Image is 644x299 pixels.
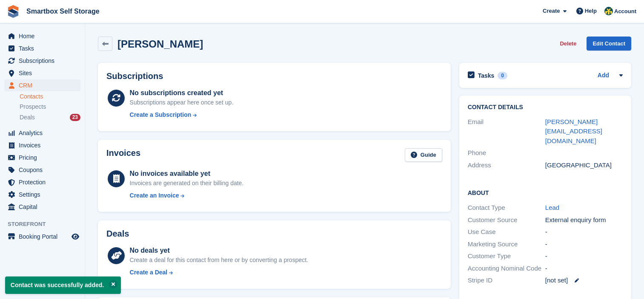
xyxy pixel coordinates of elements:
span: Protection [19,176,70,188]
a: Create a Deal [130,268,308,277]
h2: Tasks [478,72,495,79]
div: External enquiry form [545,215,623,225]
a: Create an Invoice [130,191,244,200]
div: - [545,264,623,274]
div: Create a Deal [130,268,168,277]
div: Invoices are generated on their billing date. [130,179,244,188]
span: Storefront [8,220,85,228]
span: Help [585,7,597,15]
h2: Invoices [106,148,140,162]
span: Booking Portal [19,231,70,243]
a: Edit Contact [587,37,631,51]
div: Email [468,117,545,146]
div: Stripe ID [468,276,545,285]
a: menu [4,176,80,188]
span: Deals [20,113,35,121]
a: menu [4,201,80,213]
a: menu [4,55,80,67]
h2: [PERSON_NAME] [117,38,203,50]
p: Contact was successfully added. [5,276,121,294]
div: No deals yet [130,245,308,256]
a: menu [4,231,80,243]
span: Coupons [19,164,70,176]
a: Deals 23 [20,113,80,122]
a: Add [598,71,609,81]
div: 0 [498,72,507,79]
div: Address [468,161,545,170]
a: menu [4,127,80,139]
div: No invoices available yet [130,169,244,179]
div: 23 [70,114,80,121]
img: Faye Hammond [604,7,613,15]
span: Capital [19,201,70,213]
span: Create [543,7,560,15]
img: stora-icon-8386f47178a22dfd0bd8f6a31ec36ba5ce8667c1dd55bd0f319d3a0aa187defe.svg [7,5,20,18]
div: Create a deal for this contact from here or by converting a prospect. [130,256,308,265]
button: Delete [556,37,580,51]
div: - [545,251,623,261]
div: No subscriptions created yet [130,88,234,98]
span: Prospects [20,103,46,111]
a: menu [4,164,80,176]
span: Pricing [19,152,70,164]
a: Lead [545,204,559,211]
div: - [545,227,623,237]
div: [not set] [545,276,623,285]
div: Use Case [468,227,545,237]
h2: Subscriptions [106,71,442,81]
a: menu [4,67,80,79]
span: CRM [19,79,70,91]
a: menu [4,79,80,91]
a: Prospects [20,102,80,111]
span: Account [614,7,636,16]
a: Preview store [70,231,80,242]
div: Subscriptions appear here once set up. [130,98,234,107]
h2: Contact Details [468,104,623,111]
span: Sites [19,67,70,79]
span: Subscriptions [19,55,70,67]
a: Create a Subscription [130,110,234,119]
span: Analytics [19,127,70,139]
a: menu [4,189,80,200]
div: Accounting Nominal Code [468,264,545,274]
div: Customer Source [468,215,545,225]
span: Home [19,30,70,42]
div: Create an Invoice [130,191,179,200]
div: - [545,240,623,249]
span: Tasks [19,42,70,54]
div: Customer Type [468,251,545,261]
a: Guide [405,148,442,162]
a: menu [4,30,80,42]
a: Contacts [20,93,80,101]
a: Smartbox Self Storage [23,4,103,18]
h2: About [468,188,623,197]
div: Create a Subscription [130,110,192,119]
h2: Deals [106,229,129,239]
div: Contact Type [468,203,545,213]
span: Invoices [19,139,70,151]
div: [GEOGRAPHIC_DATA] [545,161,623,170]
div: Phone [468,148,545,158]
a: [PERSON_NAME][EMAIL_ADDRESS][DOMAIN_NAME] [545,118,602,144]
a: menu [4,42,80,54]
span: Settings [19,189,70,200]
a: menu [4,152,80,164]
div: Marketing Source [468,240,545,249]
a: menu [4,139,80,151]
